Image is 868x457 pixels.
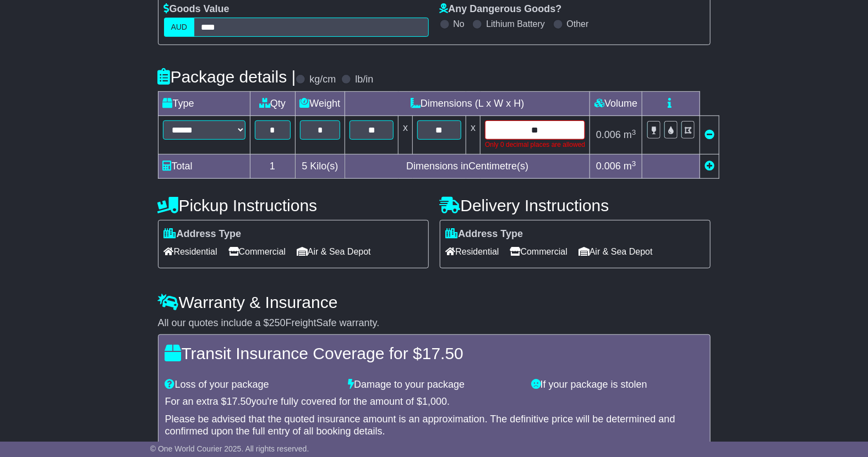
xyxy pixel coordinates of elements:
[342,379,526,391] div: Damage to your package
[486,19,545,29] label: Lithium Battery
[624,129,636,140] span: m
[164,243,217,260] span: Residential
[164,228,242,240] label: Address Type
[250,92,295,116] td: Qty
[309,74,336,86] label: kg/cm
[295,155,345,179] td: Kilo(s)
[165,396,703,408] div: For an extra $ you're fully covered for the amount of $ .
[295,92,345,116] td: Weight
[355,74,373,86] label: lb/in
[705,161,714,172] a: Add new item
[632,128,636,136] sup: 3
[345,92,590,116] td: Dimensions (L x W x H)
[596,129,621,140] span: 0.006
[269,317,286,328] span: 250
[446,228,523,240] label: Address Type
[398,116,413,155] td: x
[466,116,481,155] td: x
[250,155,295,179] td: 1
[302,161,307,172] span: 5
[567,19,589,29] label: Other
[158,317,711,329] div: All our quotes include a $ FreightSafe warranty.
[596,161,621,172] span: 0.006
[578,243,653,260] span: Air & Sea Depot
[510,243,567,260] span: Commercial
[158,155,250,179] td: Total
[297,243,371,260] span: Air & Sea Depot
[164,18,195,37] label: AUD
[160,379,343,391] div: Loss of your package
[158,92,250,116] td: Type
[158,293,711,311] h4: Warranty & Insurance
[228,243,286,260] span: Commercial
[164,3,230,15] label: Goods Value
[440,3,562,15] label: Any Dangerous Goods?
[227,396,252,407] span: 17.50
[440,196,711,214] h4: Delivery Instructions
[422,344,463,362] span: 17.50
[150,444,309,453] span: © One World Courier 2025. All rights reserved.
[590,92,642,116] td: Volume
[446,243,499,260] span: Residential
[705,129,714,140] a: Remove this item
[485,140,585,150] div: Only 0 decimal places are allowed
[345,155,590,179] td: Dimensions in Centimetre(s)
[632,159,636,168] sup: 3
[526,379,709,391] div: If your package is stolen
[454,19,465,29] label: No
[422,396,447,407] span: 1,000
[624,161,636,172] span: m
[165,414,703,437] div: Please be advised that the quoted insurance amount is an approximation. The definitive price will...
[165,344,703,362] h4: Transit Insurance Coverage for $
[158,196,429,214] h4: Pickup Instructions
[158,68,296,86] h4: Package details |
